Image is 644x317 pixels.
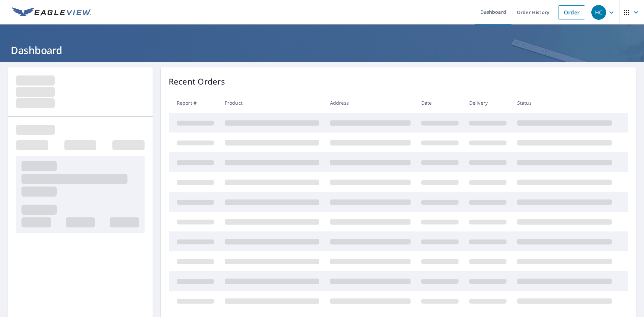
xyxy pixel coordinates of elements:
th: Product [219,93,325,113]
a: Order [558,5,585,19]
th: Delivery [464,93,512,113]
p: Recent Orders [169,75,225,88]
th: Address [325,93,416,113]
h1: Dashboard [8,43,636,57]
th: Date [416,93,464,113]
div: HC [591,5,606,20]
th: Status [512,93,617,113]
th: Report # [169,93,219,113]
img: EV Logo [12,7,91,17]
